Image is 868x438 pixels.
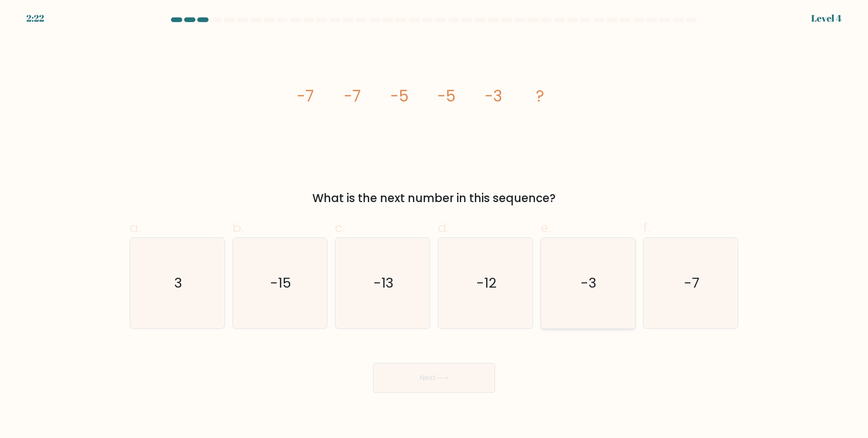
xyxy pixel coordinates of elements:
[26,11,44,25] div: 2:22
[643,219,650,237] span: f.
[130,219,141,237] span: a.
[390,85,409,107] tspan: -5
[485,85,502,107] tspan: -3
[684,274,699,292] text: -7
[344,85,361,107] tspan: -7
[536,85,544,107] tspan: ?
[270,274,291,292] text: -15
[437,85,456,107] tspan: -5
[373,274,394,292] text: -13
[174,274,182,292] text: 3
[438,219,449,237] span: d.
[811,11,842,25] div: Level 4
[335,219,345,237] span: c.
[581,274,597,292] text: -3
[373,363,495,393] button: Next
[541,219,551,237] span: e.
[476,274,496,292] text: -12
[232,219,244,237] span: b.
[297,85,314,107] tspan: -7
[135,190,733,207] div: What is the next number in this sequence?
